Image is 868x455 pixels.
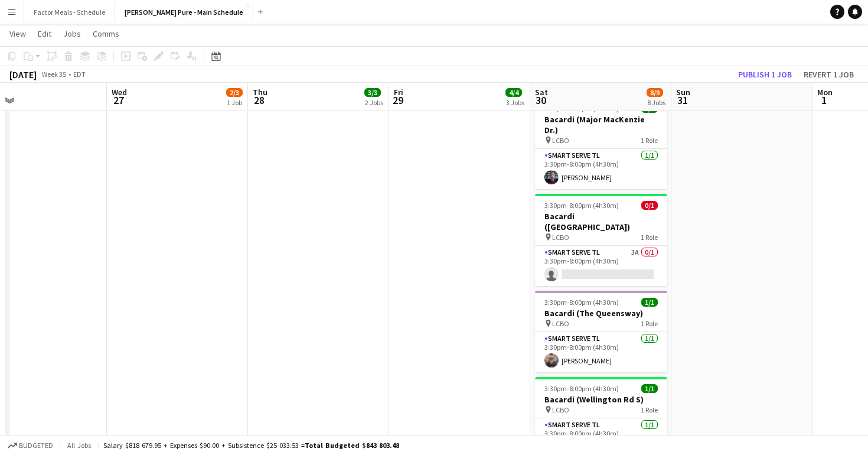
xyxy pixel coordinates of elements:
[674,93,690,107] span: 31
[535,308,667,318] h3: Bacardi (The Queensway)
[394,87,403,97] span: Fri
[733,67,797,82] button: Publish 1 job
[544,201,619,210] span: 3:30pm-8:00pm (4h30m)
[817,87,833,97] span: Mon
[535,394,667,405] h3: Bacardi (Wellington Rd S)
[641,319,658,328] span: 1 Role
[533,93,548,107] span: 30
[535,246,667,286] app-card-role: Smart Serve TL3A0/13:30pm-8:00pm (4h30m)
[9,28,26,39] span: View
[63,28,81,39] span: Jobs
[365,98,383,107] div: 2 Jobs
[641,405,658,414] span: 1 Role
[544,384,619,393] span: 3:30pm-8:00pm (4h30m)
[9,69,37,80] div: [DATE]
[641,136,658,145] span: 1 Role
[110,93,127,107] span: 27
[39,70,68,79] span: Week 35
[38,28,51,39] span: Edit
[392,93,403,107] span: 29
[251,93,267,107] span: 28
[73,70,86,79] div: EDT
[535,211,667,232] h3: Bacardi ([GEOGRAPHIC_DATA])
[641,298,658,307] span: 1/1
[93,28,119,39] span: Comms
[647,88,663,97] span: 8/9
[535,149,667,189] app-card-role: Smart Serve TL1/13:30pm-8:00pm (4h30m)[PERSON_NAME]
[552,233,569,242] span: LCBO
[58,26,86,41] a: Jobs
[112,87,127,97] span: Wed
[505,88,522,97] span: 4/4
[33,26,56,41] a: Edit
[535,87,548,97] span: Sat
[647,98,665,107] div: 8 Jobs
[552,319,569,328] span: LCBO
[535,114,667,135] h3: Bacardi (Major MacKenzie Dr.)
[676,87,690,97] span: Sun
[544,298,619,307] span: 3:30pm-8:00pm (4h30m)
[305,441,399,450] span: Total Budgeted $843 803.48
[506,98,524,107] div: 3 Jobs
[799,67,859,82] button: Revert 1 job
[227,98,242,107] div: 1 Job
[552,405,569,414] span: LCBO
[65,441,93,450] span: All jobs
[226,88,243,97] span: 2/3
[535,97,667,189] app-job-card: 3:30pm-8:00pm (4h30m)1/1Bacardi (Major MacKenzie Dr.) LCBO1 RoleSmart Serve TL1/13:30pm-8:00pm (4...
[253,87,267,97] span: Thu
[641,233,658,242] span: 1 Role
[641,201,658,210] span: 0/1
[364,88,381,97] span: 3/3
[5,26,31,41] a: View
[115,1,253,24] button: [PERSON_NAME] Pure - Main Schedule
[103,441,399,450] div: Salary $818 679.95 + Expenses $90.00 + Subsistence $25 033.53 =
[535,291,667,372] app-job-card: 3:30pm-8:00pm (4h30m)1/1Bacardi (The Queensway) LCBO1 RoleSmart Serve TL1/13:30pm-8:00pm (4h30m)[...
[535,332,667,372] app-card-role: Smart Serve TL1/13:30pm-8:00pm (4h30m)[PERSON_NAME]
[535,194,667,286] app-job-card: 3:30pm-8:00pm (4h30m)0/1Bacardi ([GEOGRAPHIC_DATA]) LCBO1 RoleSmart Serve TL3A0/13:30pm-8:00pm (4...
[815,93,833,107] span: 1
[88,26,124,41] a: Comms
[641,384,658,393] span: 1/1
[24,1,115,24] button: Factor Meals - Schedule
[19,441,53,450] span: Budgeted
[552,136,569,145] span: LCBO
[6,439,55,452] button: Budgeted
